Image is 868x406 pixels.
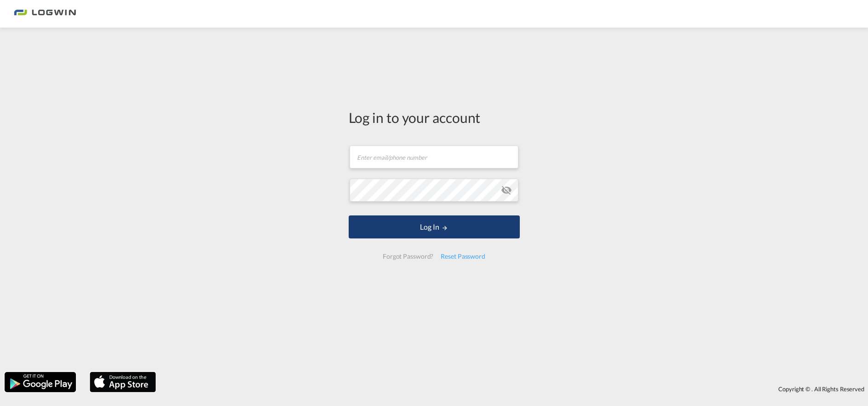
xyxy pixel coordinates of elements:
img: google.png [4,371,77,393]
div: Forgot Password? [379,248,437,265]
button: LOGIN [349,215,520,238]
div: Reset Password [437,248,489,265]
md-icon: icon-eye-off [501,185,512,196]
input: Enter email/phone number [350,145,518,168]
div: Log in to your account [349,108,520,127]
div: Copyright © . All Rights Reserved [161,381,868,397]
img: apple.png [89,371,157,393]
img: 2761ae10d95411efa20a1f5e0282d2d7.png [14,4,76,24]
